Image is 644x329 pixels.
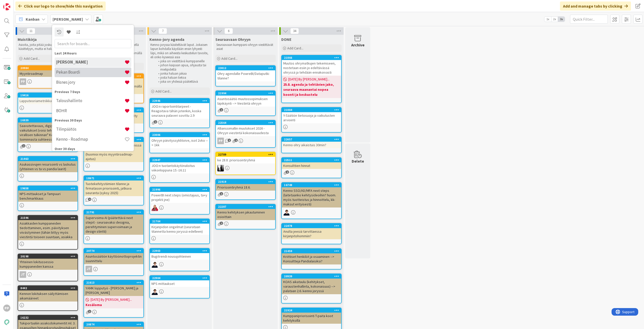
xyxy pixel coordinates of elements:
li: joka on yhdessä päätettävä [155,80,209,84]
span: 2x [551,17,558,22]
img: MT [151,261,158,268]
span: 1 [228,139,231,142]
div: NPS-mittaukset ja Tampuuri benchmarkkaus [18,191,77,202]
div: JT [20,271,26,278]
a: 22946JOO:n raportointitarpeet - Reagoitava tähän jotenkin, koska seuraava palaveri sovittu 2.9 [149,98,210,128]
div: 22478 [284,224,341,228]
img: JS [151,204,158,211]
div: JT [18,271,77,278]
div: Kehitysroadmapin tilannekuva, missä mennään suhteessa kaikkeen (huomioi myös myyntiroadmap-ajatus) [84,142,143,162]
h4: Bisnes jory [56,80,125,85]
div: 20774Asuntosäätiön käyttöönottoprojektin suunnittelu [84,249,143,264]
div: 21463Asukassivujen resursointi vs laskutus (yhteinen vs ta vs pandia laarit) [18,157,77,172]
div: 22478Anulta jeesiä tarvittaessa kirjanpitohommiin? [282,224,341,239]
div: Add and manage tabs by clicking [560,2,631,11]
span: 1x [544,17,551,22]
a: 20939KOAS aikataulu (kehitykset, varaustenhallinta, kokonaisuus) --> palataan 2.6. kenno joryssä [281,274,342,304]
div: Saavutettavuus, digipalvelulaki ja vaikutukset (voisi tehdä "pandian virallisen tulkinnan" Kennon... [18,123,77,143]
div: Ohryyn päivityssyklitoive, isot 2vko --> 1kk [150,137,209,148]
span: Add Card... [221,56,237,61]
div: 22657 [282,137,341,142]
div: 20774 [84,249,143,253]
div: 23012 [216,66,275,70]
a: 21996PowerBI next steps (omistajuus, ta+y projekti jne)JS [149,187,210,215]
div: 16748 [284,183,341,187]
div: Supervoima AI (päätettävä next stepit - seuraavaksi designia, perehtyminen supervoimaan ja design... [84,215,143,235]
div: 21924 [284,309,341,312]
div: 21866 [284,56,341,59]
a: 23006Ohryyn päivityssyklitoive, isot 2vko --> 1kk [149,132,210,153]
a: 22789ke 28.8. priorisointiryhmäKV [215,152,276,175]
a: 22657Kenno ohry aikaistuis 30min? [281,137,342,153]
div: 21996 [152,188,209,191]
div: 22564 [218,121,275,125]
div: 22478 [282,224,341,228]
a: 21919Priorisointiryhmä 18.6. [215,179,276,200]
h4: Tilinpäätös [56,127,125,132]
div: JS [150,204,209,211]
img: MT [283,209,290,216]
div: Over 30 days [55,146,131,152]
div: 21613 [86,281,143,284]
span: [DATE] By [PERSON_NAME]... [91,297,132,302]
div: 20198 [18,254,77,259]
div: 20874 [84,322,143,327]
div: 22564 [216,121,275,125]
div: 21919 [218,180,275,184]
div: 21996PowerBI next steps (omistajuus, ta+y projekti jne) [150,187,209,203]
div: 21791 [84,210,143,215]
div: JT [84,266,143,272]
li: jonka haluan jakaa [155,72,209,76]
div: 8442 [18,286,77,290]
span: Kanban [26,16,39,22]
a: 8442Kennon lokituksen säilyttämisen aikamääreet [18,285,78,311]
div: 22287Kenno kehityksen jakautuminen osioittain [216,204,275,220]
div: 19416Lapputeoriametriikkamuistiinpanoja [18,93,77,104]
span: DONE [281,37,292,42]
div: 21866 [282,55,341,60]
div: 20198 [20,255,77,258]
div: PP [217,138,224,144]
a: 20984MyyntiroadmapPP [18,65,78,88]
div: 16748Kenno SSO/AD/MFA next steps (laitetaanko kehitysideoihin? huom. myös tuotteistus ja hinnoitt... [282,183,341,207]
div: 8442 [20,286,77,290]
div: 23012Ohry agendalle PowreBI/Dataputki tilanne? [216,66,275,81]
div: 23006Ohryyn päivityssyklitoive, isot 2vko --> 1kk [150,133,209,148]
a: 21596Asiakkaiden kumppaneiden tiedottaminen, esim. päivityksen viivästyminen (tähän liittyy myös ... [18,215,78,250]
div: 22946 [152,99,209,103]
div: 22946 [150,99,209,103]
li: johon kaipaan apua, ohjausta tai mielipidettä [155,63,209,72]
div: Previous 30 Days [55,118,131,123]
a: 21791Supervoima AI (päätettävä next stepit - seuraavaksi designia, perehtyminen supervoimaan ja d... [84,210,144,244]
div: 16939 [20,118,77,122]
div: 16939 [18,118,77,123]
h4: Kenno - Roadmap [56,137,125,142]
div: PP [20,78,26,85]
div: 20874 [86,323,143,326]
div: 21613YAMK lopputyö - [PERSON_NAME] ja [PERSON_NAME] [84,280,143,296]
a: 18671Tuotekehitystiimien tilanne ja firmatason priorisointi, jatkuva seuranta (syksy 2025) [84,175,144,205]
a: 21613YAMK lopputyö - [PERSON_NAME] ja [PERSON_NAME][DATE] By [PERSON_NAME]...Kesäloma [84,280,144,318]
span: 4 [88,198,91,201]
div: Previous 7 Days [55,89,131,95]
a: 22947JOO:n tuotantokäytönaloitus viikonloppuna 15.-16.11 [149,157,210,183]
p: Asioita, joita pitää joskus ottaa käsittelyyn, mutta ei haluta unohtaa. [19,43,77,51]
div: 19416 [20,94,77,97]
div: 21884Y-Säätiön tietosuoja ja vaikutusten arviointi [282,108,341,123]
div: 16232 [18,315,77,320]
div: 21866Muutos ohrymatkujen tekemiseen, nostetaan esiin jo edeltävässä ohryssä ja tehdään ennakoivasti [282,55,341,76]
a: 16939Saavutettavuus, digipalvelulaki ja vaikutukset (voisi tehdä "pandian virallisen tulkinnan" K... [18,117,78,152]
a: 20198Yhteinen lokitussessio kumppaneiden kanssaJT [18,254,78,281]
a: 22332Kehitysroadmapin tilannekuva, missä mennään suhteessa kaikkeen (huomioi myös myyntiroadmap-a... [84,137,144,171]
div: 22657 [284,138,341,141]
span: 2 [220,222,223,225]
div: YAMK lopputyö - [PERSON_NAME] ja [PERSON_NAME] [84,285,143,296]
div: 20984Myyntiroadmap [18,66,77,77]
a: 22903Bugitrendi nousujohteinenMT [149,248,210,271]
b: 25.8. agenda ja tehtävien jako, seuraava maanantai nopea koonti ja keskustelu [283,82,340,97]
b: Kesäloma [86,302,142,307]
img: KV [217,165,224,171]
span: 2 [154,120,157,124]
h4: BOHR [56,108,125,113]
div: Priorisointiryhmä 18.6. [216,184,275,191]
